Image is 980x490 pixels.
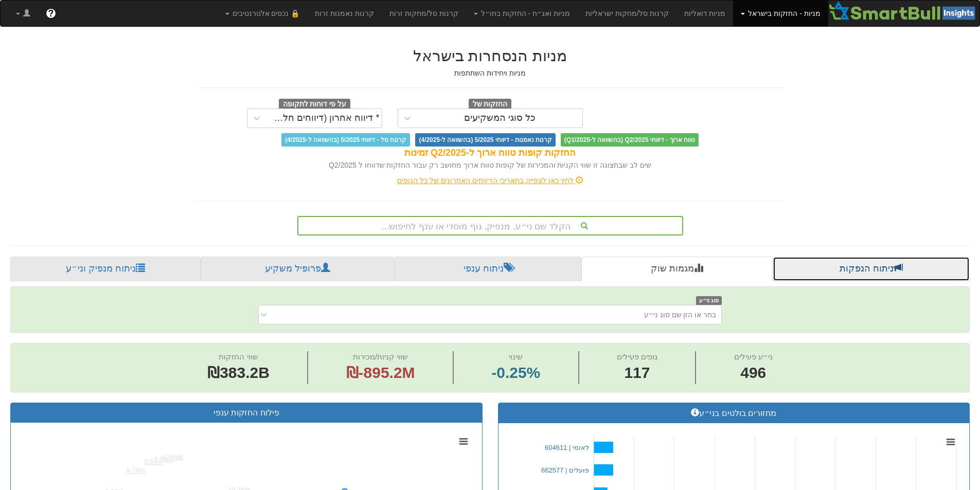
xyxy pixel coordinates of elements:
[545,444,589,451] a: לאומי | 604611
[696,296,722,305] span: סוג ני״ע
[201,257,394,281] a: פרופיל משקיע
[219,352,258,361] span: שווי החזקות
[154,455,173,463] tspan: 1.94%
[415,133,555,147] span: קרנות נאמנות - דיווחי 5/2025 (בהשוואה ל-4/2025)
[581,257,772,281] a: מגמות שוק
[676,1,734,26] a: מניות דואליות
[773,257,970,281] a: ניתוח הנפקות
[281,133,410,147] span: קרנות סל - דיווחי 5/2025 (בהשוואה ל-4/2025)
[164,454,183,462] tspan: 1.81%
[541,466,589,474] a: פועלים | 662577
[197,160,783,170] div: שים לב שבתצוגה זו שווי הקניות והמכירות של קופות טווח ארוך מחושב רק עבור החזקות שדווחו ל Q2/2025
[48,8,54,19] span: ?
[298,217,682,234] div: הקלד שם ני״ע, מנפיק, גוף מוסדי או ענף לחיפוש...
[269,113,380,123] div: * דיווח אחרון (דיווחים חלקיים)
[617,352,657,361] span: גופים פעילים
[561,133,699,147] span: טווח ארוך - דיווחי Q2/2025 (בהשוואה ל-Q1/2025)
[307,1,382,26] a: קרנות נאמנות זרות
[491,362,540,384] span: -0.25%
[189,175,791,186] div: לחץ כאן לצפייה בתאריכי הדיווחים האחרונים של כל הגופים
[469,99,512,110] span: החזקות של
[617,362,657,384] span: 117
[828,1,979,21] img: Smartbull
[506,408,962,418] h3: מחזורים בולטים בני״ע
[382,1,466,26] a: קרנות סל/מחקות זרות
[197,47,783,64] h2: מניות הנסחרות בישראל
[733,1,828,26] a: מניות - החזקות בישראל
[734,362,773,384] span: 496
[10,257,201,281] a: ניתוח מנפיק וני״ע
[207,364,270,381] span: ₪383.2B
[127,466,146,474] tspan: 5.76%
[464,113,536,123] div: כל סוגי המשקיעים
[197,147,783,160] div: החזקות קופות טווח ארוך ל-Q2/2025 זמינות
[578,1,676,26] a: קרנות סל/מחקות ישראליות
[353,352,408,361] span: שווי קניות/מכירות
[466,1,578,26] a: מניות ואג״ח - החזקות בחו״ל
[19,408,474,418] h3: פילוח החזקות ענפי
[144,458,163,465] tspan: 2.53%
[38,1,64,26] a: ?
[218,1,308,26] a: 🔒 נכסים אלטרנטיבים
[509,352,523,361] span: שינוי
[197,69,783,77] h5: מניות ויחידות השתתפות
[395,257,581,281] a: ניתוח ענפי
[734,352,773,361] span: ני״ע פעילים
[279,99,350,110] span: על פי דוחות לתקופה
[346,364,415,381] span: ₪-895.2M
[644,310,716,320] div: בחר או הזן שם סוג ני״ע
